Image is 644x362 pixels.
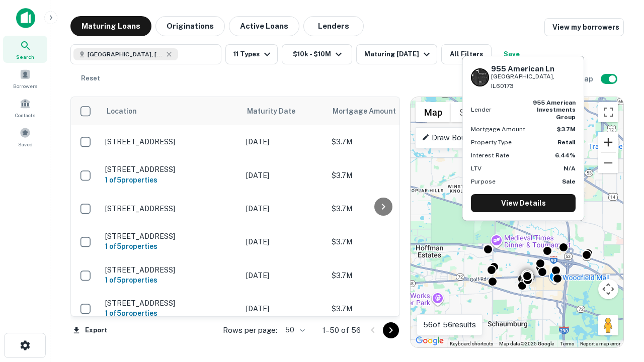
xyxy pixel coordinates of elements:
[557,126,576,133] strong: $3.7M
[533,99,576,121] strong: 955 american investments group
[450,340,493,347] button: Keyboard shortcuts
[105,174,236,186] h6: 1 of 5 properties
[332,303,432,314] p: $3.7M
[246,236,321,247] p: [DATE]
[3,65,47,92] a: Borrowers
[544,18,624,36] a: View my borrowers
[471,164,481,173] p: LTV
[441,44,492,64] button: All Filters
[105,165,236,174] p: [STREET_ADDRESS]
[499,341,554,346] span: Map data ©2025 Google
[246,303,321,314] p: [DATE]
[451,102,501,122] button: Show satellite imagery
[580,341,620,346] a: Report a map error
[422,132,485,144] p: Draw Boundary
[105,275,236,286] h6: 1 of 5 properties
[413,334,446,347] a: Open this area in Google Maps (opens a new window)
[598,279,618,299] button: Map camera controls
[106,105,137,117] span: Location
[303,16,364,36] button: Lenders
[223,324,277,336] p: Rows per page:
[281,323,306,337] div: 50
[364,48,433,60] div: Maturing [DATE]
[471,151,509,160] p: Interest Rate
[105,265,236,275] p: [STREET_ADDRESS]
[411,97,623,347] div: 0 0
[598,132,618,152] button: Zoom in
[16,8,35,28] img: capitalize-icon.png
[555,152,576,159] strong: 6.44%
[383,322,399,338] button: Go to next page
[3,36,47,63] a: Search
[356,44,437,64] button: Maturing [DATE]
[3,123,47,150] a: Saved
[105,204,236,213] p: [STREET_ADDRESS]
[333,105,409,117] span: Mortgage Amount
[155,16,225,36] button: Originations
[560,341,574,346] a: Terms
[598,153,618,173] button: Zoom out
[594,282,644,330] iframe: Chat Widget
[16,53,34,61] span: Search
[471,194,576,212] a: View Details
[496,44,528,64] button: Save your search to get updates of matches that match your search criteria.
[247,105,308,117] span: Maturity Date
[491,72,576,91] p: [GEOGRAPHIC_DATA], IL60173
[246,170,321,181] p: [DATE]
[241,97,327,125] th: Maturity Date
[100,97,241,125] th: Location
[105,308,236,319] h6: 1 of 5 properties
[105,241,236,252] h6: 1 of 5 properties
[332,136,432,147] p: $3.7M
[74,68,107,88] button: Reset
[471,138,512,147] p: Property Type
[332,170,432,181] p: $3.7M
[471,177,496,186] p: Purpose
[598,102,618,122] button: Toggle fullscreen view
[229,16,299,36] button: Active Loans
[327,97,437,125] th: Mortgage Amount
[423,319,476,331] p: 56 of 56 results
[332,270,432,281] p: $3.7M
[13,82,37,90] span: Borrowers
[491,64,576,73] h6: 955 American Ln
[282,44,352,64] button: $10k - $10M
[413,334,446,347] img: Google
[3,94,47,121] a: Contacts
[246,270,321,281] p: [DATE]
[562,178,576,185] strong: Sale
[105,232,236,241] p: [STREET_ADDRESS]
[563,165,576,172] strong: N/A
[323,324,361,336] p: 1–50 of 56
[15,111,35,119] span: Contacts
[246,203,321,214] p: [DATE]
[471,105,492,114] p: Lender
[105,299,236,308] p: [STREET_ADDRESS]
[332,203,432,214] p: $3.7M
[332,236,432,247] p: $3.7M
[246,136,321,147] p: [DATE]
[18,140,33,148] span: Saved
[105,137,236,146] p: [STREET_ADDRESS]
[225,44,278,64] button: 11 Types
[471,125,525,134] p: Mortgage Amount
[70,323,110,338] button: Export
[557,139,576,146] strong: Retail
[70,16,151,36] button: Maturing Loans
[416,102,451,122] button: Show street map
[88,50,163,59] span: [GEOGRAPHIC_DATA], [GEOGRAPHIC_DATA]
